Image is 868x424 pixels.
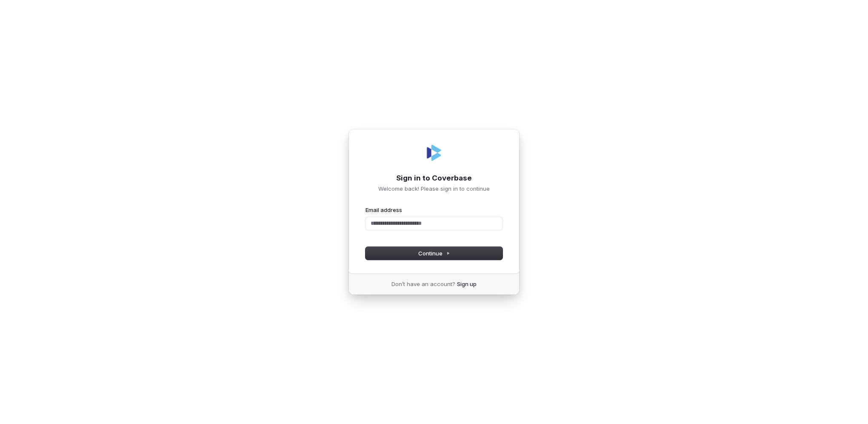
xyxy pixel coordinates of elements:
img: Coverbase [424,143,444,163]
span: Continue [418,249,450,257]
p: Welcome back! Please sign in to continue [365,185,503,192]
label: Email address [365,206,402,214]
h1: Sign in to Coverbase [365,173,503,183]
button: Continue [365,247,503,260]
a: Sign up [457,280,477,288]
span: Don’t have an account? [391,280,455,288]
